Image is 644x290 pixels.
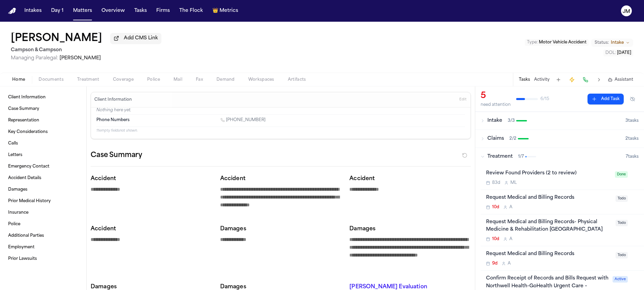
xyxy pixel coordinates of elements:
[11,46,161,54] h2: Campson & Campson
[616,252,628,258] span: Todo
[8,233,44,238] span: Additional Parties
[591,39,633,47] button: Change status from Intake
[11,56,58,61] span: Managing Paralegal:
[5,230,81,241] a: Additional Parties
[481,214,644,247] div: Open task: Request Medical and Billing Records- Physical Medicine & Rehabilitation Deer Park
[487,135,504,142] span: Claims
[8,95,46,100] span: Client Information
[99,5,128,17] button: Overview
[525,39,589,46] button: Edit Type: Motor Vehicle Accident
[5,242,81,253] a: Employment
[91,175,212,183] p: Accident
[519,77,530,82] button: Tasks
[8,198,51,204] span: Prior Medical History
[615,171,628,178] span: Done
[508,261,511,266] span: A
[625,118,639,123] span: 3 task s
[96,128,465,133] p: 11 empty fields not shown.
[487,153,513,160] span: Treatment
[475,130,644,148] button: Claims2/22tasks
[486,250,612,258] div: Request Medical and Billing Records
[221,117,266,123] a: Call 1 (718) 404-6743
[8,8,16,14] img: Finch Logo
[70,5,95,17] button: Matters
[93,97,133,102] h3: Client Information
[5,127,81,137] a: Key Considerations
[540,96,549,102] span: 6 / 15
[220,175,342,183] p: Accident
[8,221,20,227] span: Police
[113,77,134,82] span: Coverage
[615,77,633,82] span: Assistant
[613,276,628,283] span: Active
[8,8,16,14] a: Home
[595,40,609,45] span: Status:
[486,218,612,234] div: Request Medical and Billing Records- Physical Medicine & Rehabilitation [GEOGRAPHIC_DATA]
[518,154,524,159] span: 1 / 7
[11,33,102,45] button: Edit matter name
[509,136,516,141] span: 2 / 2
[626,154,639,159] span: 7 task s
[8,152,22,158] span: Letters
[39,77,64,82] span: Documents
[626,94,639,104] button: Hide completed tasks (⌘⇧H)
[177,5,206,17] a: The Flock
[459,97,466,102] span: Edit
[457,94,468,105] button: Edit
[581,75,590,84] button: Make a Call
[5,138,81,149] a: Calls
[625,136,639,141] span: 2 task s
[288,77,306,82] span: Artifacts
[220,225,342,233] p: Damages
[5,150,81,160] a: Letters
[91,150,142,161] h2: Case Summary
[91,225,212,233] p: Accident
[567,75,577,84] button: Create Immediate Task
[534,77,550,82] button: Activity
[5,184,81,195] a: Damages
[212,7,218,14] span: crown
[475,148,644,166] button: Treatment1/77tasks
[132,5,149,17] button: Tasks
[8,256,37,262] span: Prior Lawsuits
[5,161,81,172] a: Emergency Contact
[481,246,644,271] div: Open task: Request Medical and Billing Records
[5,219,81,230] a: Police
[617,51,631,55] span: [DATE]
[220,7,238,14] span: Metrics
[603,50,633,56] button: Edit DOL: 2024-10-23
[5,253,81,264] a: Prior Lawsuits
[48,5,66,17] button: Day 1
[481,102,511,108] div: need attention
[8,245,34,250] span: Employment
[492,236,499,242] span: 10d
[605,51,616,55] span: DOL :
[12,77,25,82] span: Home
[110,33,161,44] button: Add CMS Link
[486,194,612,202] div: Request Medical and Billing Records
[623,9,630,14] text: JM
[8,129,48,135] span: Key Considerations
[492,205,499,210] span: 10d
[22,5,44,17] button: Intakes
[616,220,628,226] span: Todo
[196,77,203,82] span: Fax
[509,236,512,242] span: A
[8,175,41,181] span: Accident Details
[96,117,130,123] span: Phone Numbers
[475,112,644,130] button: Intake3/33tasks
[174,77,182,82] span: Mail
[154,5,172,17] button: Firms
[539,40,586,44] span: Motor Vehicle Accident
[588,94,624,104] button: Add Task
[527,40,538,44] span: Type :
[124,35,158,42] span: Add CMS Link
[5,173,81,183] a: Accident Details
[5,92,81,103] a: Client Information
[5,196,81,207] a: Prior Medical History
